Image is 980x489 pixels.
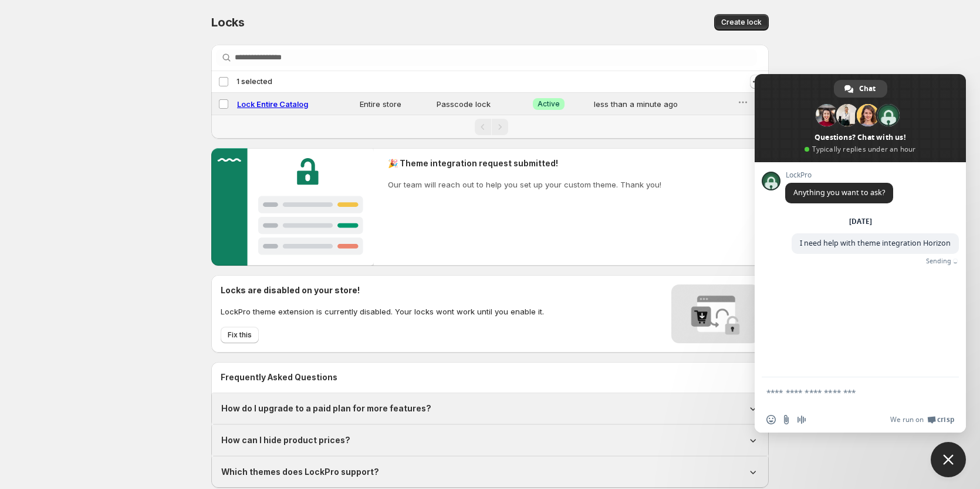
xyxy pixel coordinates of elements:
[766,387,928,398] textarea: Compose your message...
[671,284,759,343] img: Locks disabled
[211,15,245,29] span: Locks
[931,442,966,477] div: Close chat
[926,257,951,265] span: Sending
[766,415,776,424] span: Insert an emoji
[221,434,350,446] h1: How can I hide product prices?
[785,171,893,179] span: LockPro
[388,179,661,190] p: Our team will reach out to help you set up your custom theme. Thank you!
[211,148,374,266] img: Customer support
[890,415,954,424] a: We run onCrisp
[800,238,951,248] span: I need help with theme integration Horizon
[750,75,764,89] button: Actions
[356,93,433,115] td: Entire store
[221,466,379,478] h1: Which themes does LockPro support?
[849,218,872,225] div: [DATE]
[797,415,806,424] span: Audio message
[937,415,954,424] span: Crisp
[859,80,876,98] span: Chat
[221,403,431,414] h1: How do I upgrade to a paid plan for more features?
[221,306,544,317] p: LockPro theme extension is currently disabled. Your locks wont work until you enable it.
[834,80,887,98] div: Chat
[890,415,924,424] span: We run on
[221,371,759,383] h2: Frequently Asked Questions
[237,99,308,109] a: Lock Entire Catalog
[793,187,885,197] span: Anything you want to ask?
[714,14,769,31] button: Create lock
[221,284,544,296] h2: Locks are disabled on your store!
[433,93,529,115] td: Passcode lock
[236,77,272,86] span: 1 selected
[388,158,661,169] h2: 🎉 Theme integration request submitted!
[538,99,560,109] span: Active
[782,415,791,424] span: Send a file
[721,18,762,27] span: Create lock
[211,115,769,139] nav: Pagination
[221,327,259,343] button: Fix this
[228,330,252,340] span: Fix this
[590,93,734,115] td: less than a minute ago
